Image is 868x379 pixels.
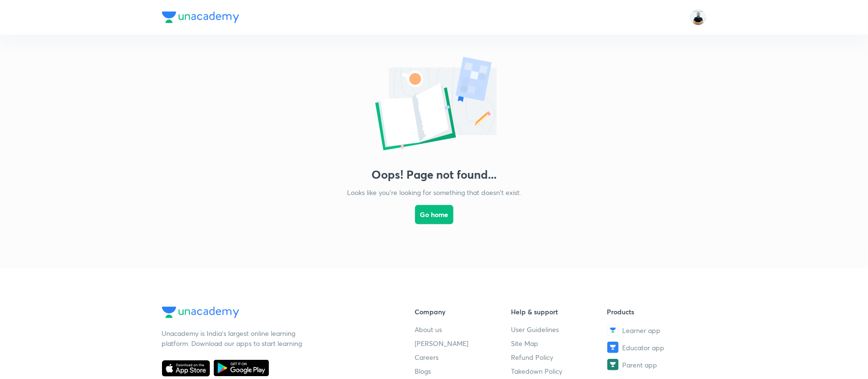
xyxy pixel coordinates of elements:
a: Refund Policy [511,352,607,362]
a: Learner app [607,324,704,336]
span: Careers [415,352,439,362]
a: Company Logo [162,307,384,321]
h6: Products [607,307,704,317]
a: Go home [415,197,453,249]
a: Careers [415,352,511,362]
p: Looks like you're looking for something that doesn't exist. [347,187,521,197]
img: Company Logo [162,11,239,23]
button: Go home [415,205,453,224]
p: Unacademy is India’s largest online learning platform. Download our apps to start learning [162,328,306,348]
span: Educator app [623,343,665,353]
h3: Oops! Page not found... [371,168,497,182]
img: Company Logo [162,307,239,318]
span: Parent app [623,360,658,370]
img: Subhash Chandra Yadav [690,9,706,25]
a: Takedown Policy [511,366,607,376]
h6: Company [415,307,511,317]
img: Educator app [607,342,619,353]
span: Learner app [623,325,661,335]
a: User Guidelines [511,324,607,334]
h6: Help & support [511,307,607,317]
a: Blogs [415,366,511,376]
img: error [338,54,530,156]
a: Site Map [511,338,607,348]
a: About us [415,324,511,334]
a: Educator app [607,342,704,353]
img: Parent app [607,359,619,370]
a: [PERSON_NAME] [415,338,511,348]
a: Parent app [607,359,704,370]
img: Learner app [607,324,619,336]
